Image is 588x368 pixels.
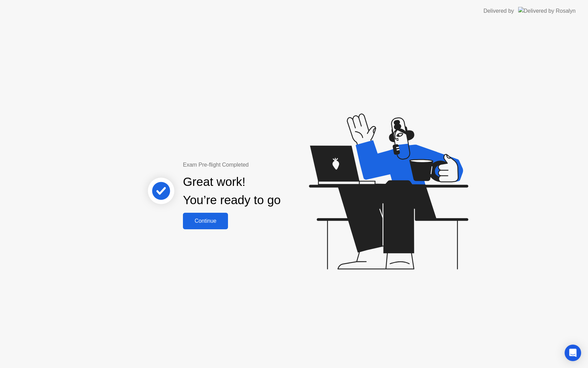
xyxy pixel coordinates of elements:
[518,7,576,15] img: Delivered by Rosalyn
[183,213,228,229] button: Continue
[183,173,281,209] div: Great work! You’re ready to go
[565,345,581,361] div: Open Intercom Messenger
[183,161,325,169] div: Exam Pre-flight Completed
[483,7,514,15] div: Delivered by
[185,218,226,224] div: Continue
